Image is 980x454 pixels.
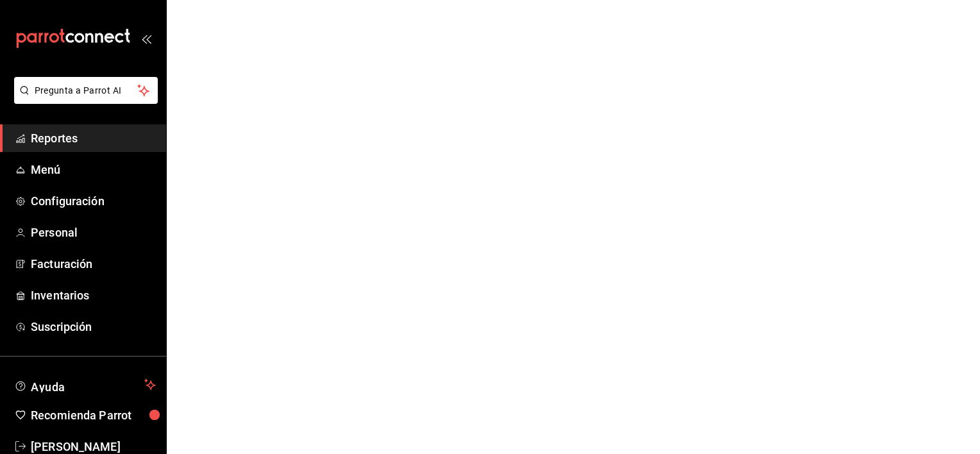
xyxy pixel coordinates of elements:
[31,287,156,304] span: Inventarios
[31,255,156,273] span: Facturación
[31,192,156,210] span: Configuración
[31,377,139,392] span: Ayuda
[31,161,156,178] span: Menú
[14,77,158,104] button: Pregunta a Parrot AI
[31,130,156,147] span: Reportes
[9,93,158,106] a: Pregunta a Parrot AI
[35,84,138,97] span: Pregunta a Parrot AI
[141,33,151,44] button: open_drawer_menu
[31,224,156,241] span: Personal
[31,318,156,335] span: Suscripción
[31,407,156,424] span: Recomienda Parrot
